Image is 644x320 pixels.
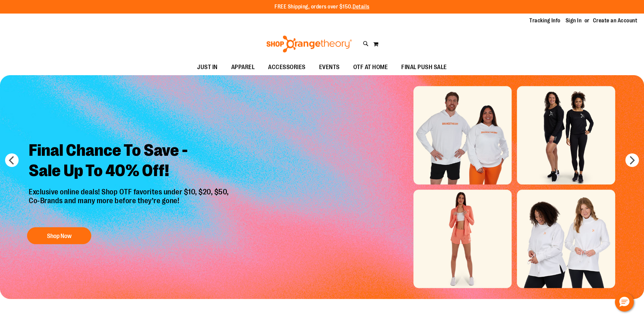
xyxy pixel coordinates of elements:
span: EVENTS [319,60,340,75]
a: Final Chance To Save -Sale Up To 40% Off! Exclusive online deals! Shop OTF favorites under $10, $... [24,135,236,248]
span: ACCESSORIES [268,60,306,75]
a: Details [353,4,369,10]
a: APPAREL [224,60,262,75]
button: Hello, have a question? Let’s chat. [615,293,634,312]
button: next [625,153,639,167]
a: OTF AT HOME [347,60,395,75]
a: Tracking Info [529,17,560,24]
p: Exclusive online deals! Shop OTF favorites under $10, $20, $50, Co-Brands and many more before th... [24,188,236,221]
a: EVENTS [312,60,347,75]
a: Sign In [566,17,582,24]
img: Shop Orangetheory [265,36,353,52]
span: FINAL PUSH SALE [401,60,447,75]
span: JUST IN [197,60,218,75]
h2: Final Chance To Save - Sale Up To 40% Off! [24,135,236,188]
span: APPAREL [231,60,255,75]
a: ACCESSORIES [261,60,312,75]
p: FREE Shipping, orders over $150. [275,3,369,11]
button: Shop Now [27,227,91,244]
a: Create an Account [593,17,638,24]
a: JUST IN [190,60,224,75]
button: prev [5,153,19,167]
a: FINAL PUSH SALE [395,60,454,75]
span: OTF AT HOME [353,60,388,75]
